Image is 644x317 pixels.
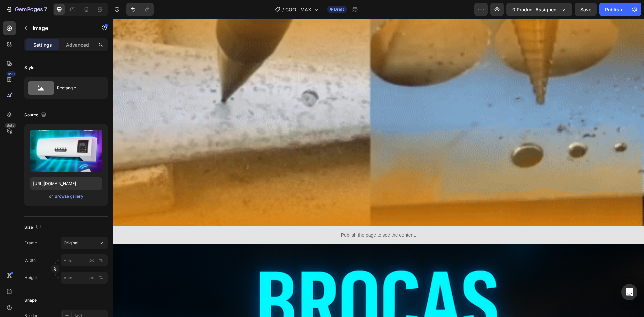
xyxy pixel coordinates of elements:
[282,6,284,13] span: /
[512,6,557,13] span: 0 product assigned
[5,123,16,128] div: Beta
[621,284,637,300] div: Open Intercom Messenger
[49,192,53,200] span: or
[24,257,36,263] label: Width
[61,237,108,249] button: Original
[55,193,83,199] div: Browse gallery
[24,275,37,281] label: Height
[24,223,42,232] div: Size
[24,111,48,120] div: Source
[30,177,102,190] input: https://example.com/image.jpg
[3,3,50,16] button: 7
[575,3,597,16] button: Save
[97,274,105,282] button: px
[285,6,311,13] span: COOL MAX
[57,80,98,96] div: Rectangle
[24,65,34,71] div: Style
[334,6,344,12] span: Draft
[61,272,108,284] input: px%
[88,274,96,282] button: %
[605,6,622,13] div: Publish
[33,24,90,32] p: Image
[64,240,78,246] span: Original
[89,257,94,263] div: px
[6,71,16,77] div: 450
[66,41,89,48] p: Advanced
[88,256,96,264] button: %
[61,254,108,266] input: px%
[30,130,102,172] img: preview-image
[89,275,94,281] div: px
[24,240,37,246] label: Frame
[506,3,572,16] button: 0 product assigned
[580,7,591,12] span: Save
[599,3,628,16] button: Publish
[54,193,84,200] button: Browse gallery
[97,256,105,264] button: px
[113,19,644,317] iframe: Design area
[126,3,154,16] div: Undo/Redo
[99,257,103,263] div: %
[44,5,47,13] p: 7
[33,41,52,48] p: Settings
[24,297,37,303] div: Shape
[99,275,103,281] div: %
